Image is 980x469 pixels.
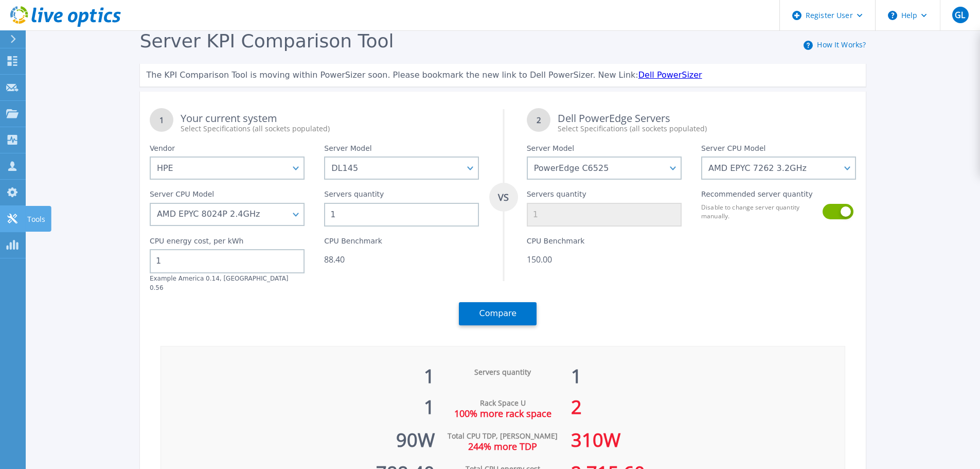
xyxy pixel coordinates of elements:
[459,302,537,325] button: Compare
[150,249,305,273] input: 0.00
[150,275,289,291] label: Example America 0.14, [GEOGRAPHIC_DATA] 0.56
[435,441,572,451] div: 244% more TDP
[161,419,435,451] div: 90 W
[817,40,866,49] a: How It Works?
[324,237,382,249] label: CPU Benchmark
[435,398,572,408] div: Rack Space U
[27,206,45,233] p: Tools
[527,237,585,249] label: CPU Benchmark
[150,237,244,249] label: CPU energy cost, per kWh
[324,144,371,157] label: Server Model
[955,11,965,19] span: GL
[558,124,856,134] div: Select Specifications (all sockets populated)
[527,190,586,202] label: Servers quantity
[527,254,682,265] div: 150.00
[638,70,702,80] a: Dell PowerSizer
[571,419,845,451] div: 310 W
[140,30,394,51] span: Server KPI Comparison Tool
[161,386,435,419] div: 1
[497,191,509,203] tspan: VS
[527,144,574,157] label: Server Model
[435,431,572,441] div: Total CPU TDP, [PERSON_NAME]
[150,190,214,202] label: Server CPU Model
[571,386,845,419] div: 2
[558,113,856,134] div: Dell PowerEdge Servers
[159,115,164,125] tspan: 1
[146,70,638,80] span: The KPI Comparison Tool is moving within PowerSizer soon. Please bookmark the new link to Dell Po...
[161,355,435,386] div: 1
[181,124,479,134] div: Select Specifications (all sockets populated)
[701,190,813,202] label: Recommended server quantity
[324,254,479,265] div: 88.40
[181,113,479,134] div: Your current system
[701,144,765,157] label: Server CPU Model
[435,408,572,419] div: 100% more rack space
[435,367,572,377] div: Servers quantity
[536,115,541,125] tspan: 2
[150,144,175,157] label: Vendor
[571,355,845,386] div: 1
[324,190,384,202] label: Servers quantity
[701,203,816,220] label: Disable to change server quantity manually.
